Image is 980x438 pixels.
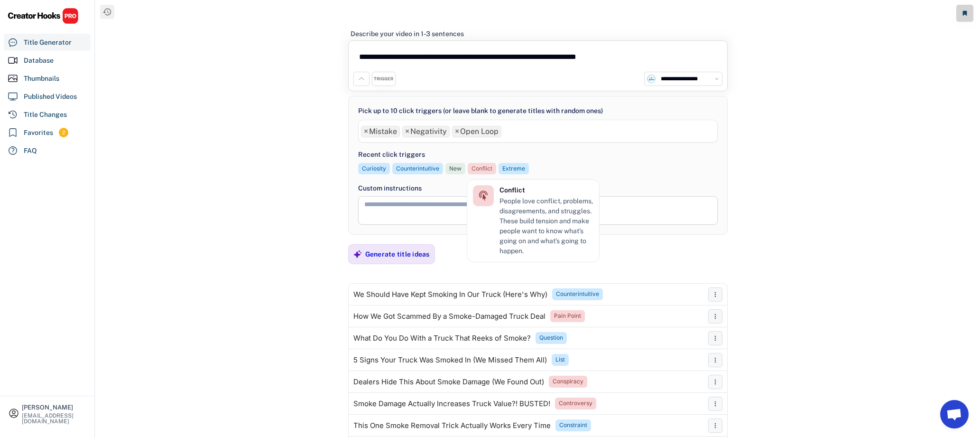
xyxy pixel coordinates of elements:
[455,128,459,135] span: ×
[24,110,67,120] div: Title Changes
[374,76,393,82] div: TRIGGER
[59,129,68,137] div: 2
[940,400,969,428] a: Open chat
[361,126,400,137] li: Mistake
[353,356,547,364] div: 5 Signs Your Truck Was Smoked In (We Missed Them All)
[24,56,54,66] div: Database
[22,404,86,410] div: [PERSON_NAME]
[353,313,545,320] div: How We Got Scammed By a Smoke-Damaged Truck Deal
[554,312,581,320] div: Pain Point
[553,378,583,386] div: Conspiracy
[556,290,599,298] div: Counterintuitive
[24,38,72,48] div: Title Generator
[22,413,86,424] div: [EMAIL_ADDRESS][DOMAIN_NAME]
[358,150,425,160] div: Recent click triggers
[555,356,565,364] div: List
[358,106,603,116] div: Pick up to 10 click triggers (or leave blank to generate titles with random ones)
[452,126,501,137] li: Open Loop
[24,128,53,138] div: Favorites
[405,128,409,135] span: ×
[353,378,544,386] div: Dealers Hide This About Smoke Damage (We Found Out)
[353,422,551,429] div: This One Smoke Removal Trick Actually Works Every Time
[24,74,59,84] div: Thumbnails
[472,165,492,173] div: Conflict
[402,126,450,137] li: Negativity
[499,185,525,195] div: Conflict
[396,165,439,173] div: Counterintuitive
[353,291,547,298] div: We Should Have Kept Smoking In Our Truck (Here's Why)
[499,196,593,256] div: People love conflict, problems, disagreements, and struggles. These build tension and make people...
[502,165,525,173] div: Extreme
[364,128,368,135] span: ×
[539,334,563,342] div: Question
[559,421,587,429] div: Constraint
[449,165,462,173] div: New
[24,92,77,102] div: Published Videos
[362,165,386,173] div: Curiosity
[647,75,656,83] img: unnamed.jpg
[353,334,531,342] div: What Do You Do With a Truck That Reeks of Smoke?
[8,8,79,24] img: CHPRO%20Logo.svg
[24,146,37,156] div: FAQ
[365,250,430,258] div: Generate title ideas
[353,400,550,408] div: Smoke Damage Actually Increases Truck Value?! BUSTED!
[358,183,718,193] div: Custom instructions
[351,29,464,38] div: Describe your video in 1-3 sentences
[559,400,592,408] div: Controversy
